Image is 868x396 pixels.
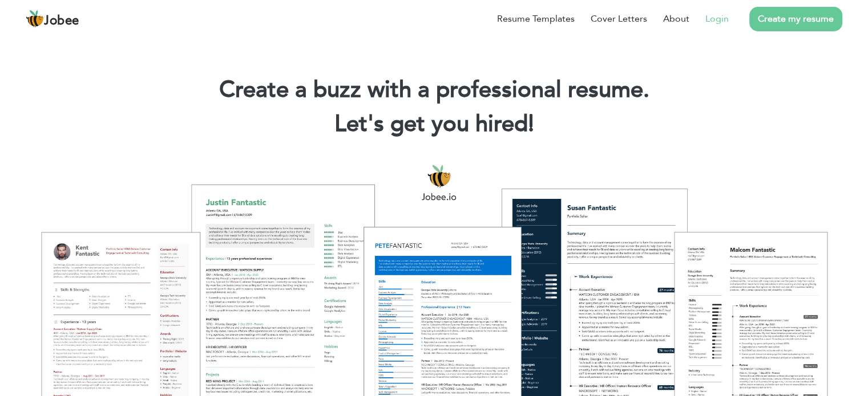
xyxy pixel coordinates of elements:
[528,108,534,140] span: |
[26,10,79,28] a: Jobee
[749,7,842,31] a: Create my resume
[663,12,689,26] a: About
[44,15,79,27] span: Jobee
[26,10,44,28] img: jobee.io
[17,75,851,105] h1: Create a buzz with a professional resume.
[390,108,534,140] span: get you hired!
[591,12,647,26] a: Cover Letters
[705,12,729,26] a: Login
[497,12,575,26] a: Resume Templates
[17,109,851,139] h2: Let's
